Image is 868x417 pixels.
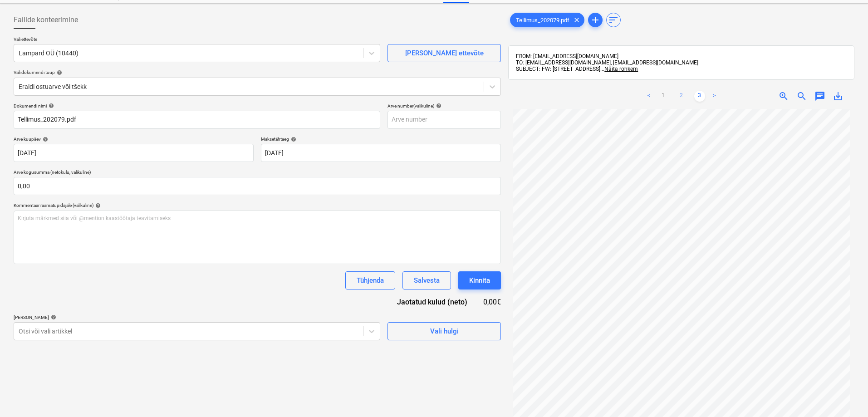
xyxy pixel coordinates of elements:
[458,271,501,289] button: Kinnita
[434,103,441,108] span: help
[49,314,56,320] span: help
[345,271,395,289] button: Tühjenda
[510,17,575,24] span: Tellimus_202079.pdf
[357,275,384,286] div: Tühjenda
[571,15,582,25] span: clear
[823,373,868,417] iframe: Chat Widget
[387,322,501,340] button: Vali hulgi
[387,111,501,129] input: Arve number
[482,297,501,307] div: 0,00€
[516,59,698,66] span: TO: [EMAIL_ADDRESS][DOMAIN_NAME], [EMAIL_ADDRESS][DOMAIN_NAME]
[14,136,254,142] div: Arve kuupäev
[14,15,78,25] span: Failide konteerimine
[676,91,687,102] a: Page 2
[608,15,619,25] span: sort
[778,91,789,102] span: zoom_in
[604,66,638,72] span: Näita rohkem
[402,271,451,289] button: Salvesta
[469,275,490,286] div: Kinnita
[516,66,600,72] span: SUBJECT: FW: [STREET_ADDRESS]
[261,144,501,162] input: Tähtaega pole määratud
[93,203,101,208] span: help
[14,69,501,75] div: Vali dokumendi tüüp
[600,66,638,72] span: ...
[14,177,501,195] input: Arve kogusumma (netokulu, valikuline)
[814,91,825,102] span: chat
[14,314,380,320] div: [PERSON_NAME]
[47,103,54,108] span: help
[387,103,501,109] div: Arve number (valikuline)
[414,275,440,286] div: Salvesta
[14,36,380,44] p: Vali ettevõte
[14,111,380,129] input: Dokumendi nimi
[261,136,501,142] div: Maksetähtaeg
[694,91,705,102] a: Page 3 is your current page
[289,137,296,142] span: help
[14,144,254,162] input: Arve kuupäeva pole määratud.
[510,13,584,27] div: Tellimus_202079.pdf
[14,103,380,109] div: Dokumendi nimi
[430,325,459,337] div: Vali hulgi
[590,15,601,25] span: add
[796,91,807,102] span: zoom_out
[14,202,501,208] div: Kommentaar raamatupidajale (valikuline)
[709,91,720,102] a: Next page
[387,44,501,62] button: [PERSON_NAME] ettevõte
[55,70,62,75] span: help
[643,91,654,102] a: Previous page
[405,47,484,59] div: [PERSON_NAME] ettevõte
[658,91,669,102] a: Page 1
[14,169,501,177] p: Arve kogusumma (netokulu, valikuline)
[833,91,843,102] span: save_alt
[41,137,48,142] span: help
[516,53,618,59] span: FROM: [EMAIL_ADDRESS][DOMAIN_NAME]
[383,297,482,307] div: Jaotatud kulud (neto)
